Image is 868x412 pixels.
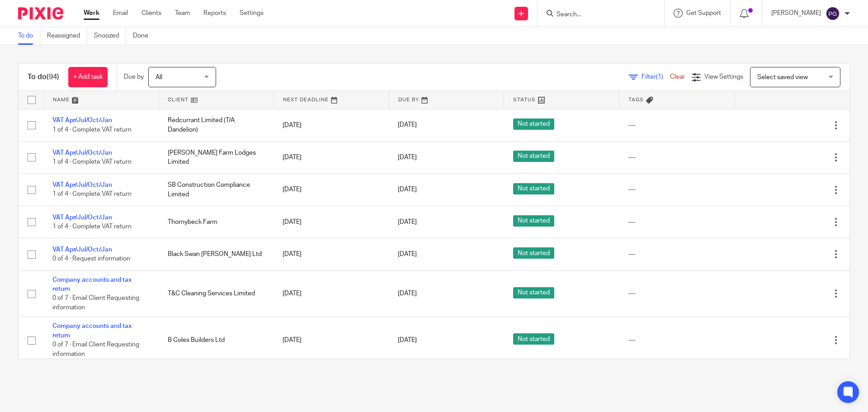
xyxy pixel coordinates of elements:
td: [DATE] [274,141,389,173]
td: [DATE] [274,109,389,141]
div: --- [628,218,726,227]
span: Not started [513,215,554,227]
span: (94) [47,73,59,81]
td: Black Swan [PERSON_NAME] Ltd [159,238,274,270]
span: All [156,74,162,81]
span: Tags [628,97,644,102]
div: --- [628,336,726,345]
span: [DATE] [398,337,417,343]
a: Clear [670,74,685,80]
span: Get Support [686,10,721,16]
span: Filter [642,74,670,80]
span: 1 of 4 · Complete VAT return [52,223,132,230]
span: 1 of 4 · Complete VAT return [52,191,132,198]
a: To do [18,27,40,45]
img: Pixie [18,7,63,19]
span: Not started [513,118,554,130]
span: Not started [513,333,554,345]
p: [PERSON_NAME] [771,9,821,18]
a: VAT Apr/Jul/Oct/Jan [52,182,112,188]
a: VAT Apr/Jul/Oct/Jan [52,246,112,253]
a: Team [175,9,190,18]
a: Clients [142,9,161,18]
p: Due by [124,72,144,81]
div: --- [628,185,726,194]
span: 1 of 4 · Complete VAT return [52,159,132,165]
span: [DATE] [398,219,417,225]
a: VAT Apr/Jul/Oct/Jan [52,150,112,156]
a: Email [113,9,128,18]
span: Not started [513,183,554,194]
span: [DATE] [398,251,417,257]
td: Thornybeck Farm [159,206,274,238]
a: VAT Apr/Jul/Oct/Jan [52,117,112,123]
td: B Coles Builders Ltd [159,317,274,364]
div: --- [628,250,726,259]
span: 1 of 4 · Complete VAT return [52,127,132,133]
input: Search [556,11,637,19]
a: Done [133,27,155,45]
td: SB Construction Compliance Limited [159,174,274,206]
div: --- [628,121,726,130]
a: VAT Apr/Jul/Oct/Jan [52,214,112,221]
span: [DATE] [398,154,417,161]
img: svg%3E [826,6,840,21]
span: (1) [656,74,663,80]
span: 0 of 7 · Email Client Requesting information [52,295,139,311]
span: View Settings [704,74,743,80]
td: [PERSON_NAME] Farm Lodges Limited [159,141,274,173]
td: Redcurrant Limited (T/A Dandelion) [159,109,274,141]
span: [DATE] [398,290,417,297]
td: [DATE] [274,206,389,238]
div: --- [628,289,726,298]
span: 0 of 7 · Email Client Requesting information [52,341,139,357]
h1: To do [28,72,59,82]
span: Not started [513,247,554,259]
a: + Add task [68,67,108,87]
a: Company accounts and tax return [52,323,132,338]
div: --- [628,153,726,162]
span: [DATE] [398,186,417,193]
a: Reports [203,9,226,18]
td: [DATE] [274,174,389,206]
a: Snoozed [94,27,126,45]
td: [DATE] [274,270,389,317]
td: [DATE] [274,238,389,270]
a: Settings [240,9,264,18]
span: Not started [513,151,554,162]
a: Reassigned [47,27,87,45]
td: [DATE] [274,317,389,364]
span: 0 of 4 · Request information [52,256,130,262]
span: [DATE] [398,122,417,128]
span: Select saved view [757,74,808,81]
a: Company accounts and tax return [52,277,132,292]
a: Work [84,9,99,18]
td: T&C Cleaning Services Limited [159,270,274,317]
span: Not started [513,287,554,298]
